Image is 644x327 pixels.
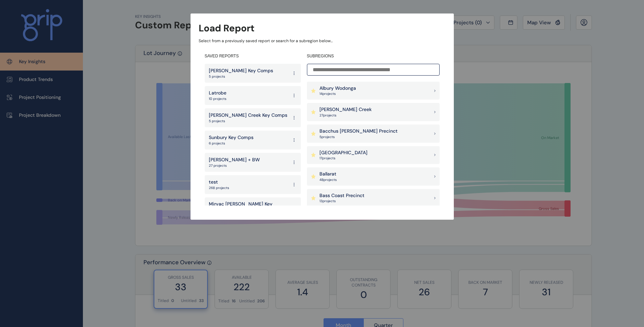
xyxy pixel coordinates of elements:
[209,179,229,186] p: test
[209,141,253,146] p: 6 projects
[209,201,288,214] p: Mirvac [PERSON_NAME] Key Comps
[209,186,229,190] p: 268 projects
[209,90,226,97] p: Latrobe
[319,199,364,203] p: 13 project s
[319,178,337,182] p: 48 project s
[319,91,356,96] p: 14 project s
[319,149,368,156] p: [GEOGRAPHIC_DATA]
[319,85,356,92] p: Albury Wodonga
[209,119,287,124] p: 5 projects
[319,128,398,135] p: Bacchus [PERSON_NAME] Precinct
[319,113,372,118] p: 27 project s
[319,106,372,113] p: [PERSON_NAME] Creek
[205,53,301,59] h4: SAVED REPORTS
[199,22,254,35] h3: Load Report
[199,38,446,44] p: Select from a previously saved report or search for a subregion below...
[319,192,364,199] p: Bass Coast Precinct
[307,53,440,59] h4: SUBREGIONS
[209,157,260,163] p: [PERSON_NAME] + BW
[209,97,226,101] p: 10 projects
[209,74,273,79] p: 5 projects
[209,67,273,74] p: [PERSON_NAME] Key Comps
[319,156,368,161] p: 17 project s
[209,163,260,168] p: 27 projects
[209,134,253,141] p: Sunbury Key Comps
[319,171,337,178] p: Ballarat
[319,135,398,139] p: 5 project s
[209,112,287,119] p: [PERSON_NAME] Creek Key Comps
